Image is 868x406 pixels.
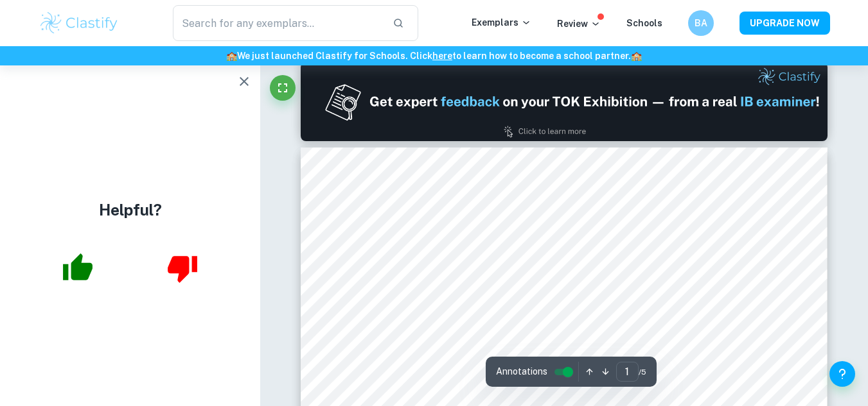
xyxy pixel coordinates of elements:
p: Exemplars [472,15,531,30]
h6: We just launched Clastify for Schools. Click to learn how to become a school partner. [3,49,865,63]
button: BA [688,10,714,36]
button: Help and Feedback [829,361,855,387]
img: Ad [301,62,828,141]
p: Review [557,17,601,31]
input: Search for any exemplars... [173,5,383,41]
h6: BA [693,16,708,30]
a: here [432,51,452,61]
span: 🏫 [226,51,237,61]
button: UPGRADE NOW [740,12,830,35]
span: 🏫 [631,51,642,61]
span: Annotations [496,365,547,378]
span: / 5 [639,366,646,378]
img: Clastify logo [39,10,120,36]
a: Schools [626,18,662,28]
button: Fullscreen [270,75,296,101]
h4: Helpful? [99,198,162,221]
